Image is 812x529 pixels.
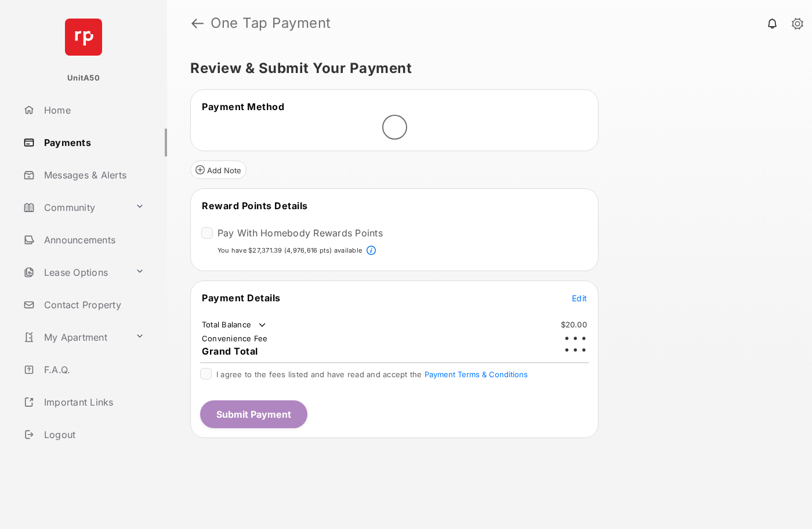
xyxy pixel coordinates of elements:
[19,323,130,351] a: My Apartment
[560,319,588,330] td: $20.00
[425,370,528,379] button: I agree to the fees listed and have read and accept the
[19,356,167,384] a: F.A.Q.
[19,388,149,416] a: Important Links
[65,19,102,56] img: svg+xml;base64,PHN2ZyB4bWxucz0iaHR0cDovL3d3dy53My5vcmcvMjAwMC9zdmciIHdpZHRoPSI2NCIgaGVpZ2h0PSI2NC...
[190,61,780,75] h5: Review & Submit Your Payment
[19,421,167,448] a: Logout
[202,200,308,211] span: Reward Points Details
[572,293,587,303] span: Edit
[211,16,331,30] strong: One Tap Payment
[202,292,281,304] span: Payment Details
[217,246,362,256] p: You have $27,371.39 (4,976,616 pts) available
[190,160,246,179] button: Add Note
[201,333,269,344] td: Convenience Fee
[217,227,383,239] label: Pay With Homebody Rewards Points
[67,72,100,84] p: UnitA50
[202,101,284,112] span: Payment Method
[19,258,130,286] a: Lease Options
[200,400,307,428] button: Submit Payment
[19,96,167,124] a: Home
[19,291,167,319] a: Contact Property
[19,129,167,156] a: Payments
[19,194,130,221] a: Community
[216,370,528,379] span: I agree to the fees listed and have read and accept the
[572,292,587,304] button: Edit
[19,226,167,254] a: Announcements
[202,345,258,357] span: Grand Total
[19,161,167,189] a: Messages & Alerts
[201,319,268,331] td: Total Balance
